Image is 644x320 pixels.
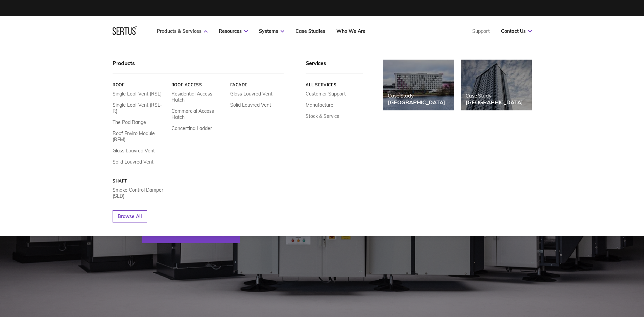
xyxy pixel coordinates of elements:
a: Who We Are [336,28,365,34]
a: Residential Access Hatch [171,91,225,103]
a: Smoke Control Damper (SLD) [113,187,166,199]
a: Case Study[GEOGRAPHIC_DATA] [461,60,532,110]
a: Products & Services [157,28,208,34]
a: Systems [259,28,284,34]
div: Services [306,60,363,73]
div: Products [113,60,284,73]
a: Customer Support [306,91,346,97]
a: Solid Louvred Vent [113,159,153,165]
div: Case Study [466,92,523,99]
iframe: Chat Widget [522,241,644,320]
a: Manufacture [306,102,333,108]
a: Concertina Ladder [171,125,212,131]
a: Commercial Access Hatch [171,108,225,120]
a: Shaft [113,178,166,184]
a: The Pod Range [113,119,146,125]
a: Glass Louvred Vent [230,91,272,97]
a: Support [472,28,490,34]
a: Case Study[GEOGRAPHIC_DATA] [383,60,454,110]
a: Roof [113,82,166,87]
a: Browse All [113,210,147,222]
a: All services [306,82,363,87]
a: Contact Us [501,28,532,34]
a: Single Leaf Vent (RSL) [113,91,162,97]
a: Single Leaf Vent (RSL-R) [113,102,166,114]
a: Case Studies [295,28,325,34]
a: Resources [219,28,248,34]
div: Case Study [388,92,445,99]
a: Stock & Service [306,113,339,119]
a: Facade [230,82,284,87]
a: Glass Louvred Vent [113,148,155,154]
a: Solid Louvred Vent [230,102,271,108]
a: Roof Enviro Module (REM) [113,130,166,143]
div: [GEOGRAPHIC_DATA] [388,99,445,106]
div: [GEOGRAPHIC_DATA] [466,99,523,106]
a: Roof Access [171,82,225,87]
